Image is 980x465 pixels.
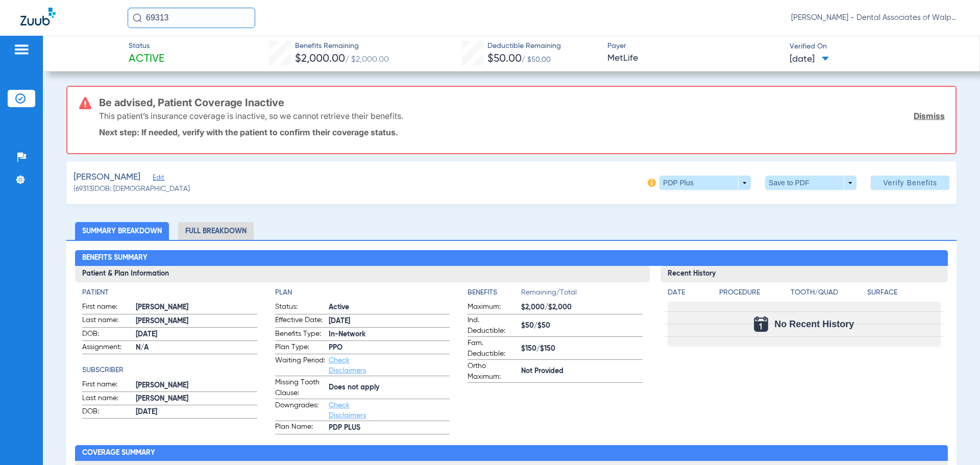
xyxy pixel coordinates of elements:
[329,316,450,327] span: [DATE]
[82,315,132,327] span: Last name:
[99,111,403,121] p: This patient’s insurance coverage is inactive, so we cannot retrieve their benefits.
[668,287,710,302] app-breakdown-title: Date
[790,53,829,66] span: [DATE]
[522,56,551,63] span: / $50.00
[73,184,190,194] span: (69313) DOB: [DEMOGRAPHIC_DATA]
[275,422,325,434] span: Plan Name:
[607,41,781,52] span: Payer
[136,329,257,340] span: [DATE]
[521,321,642,331] span: $50/$50
[871,176,949,190] button: Verify Benefits
[867,287,940,298] h4: Surface
[719,287,787,302] app-breakdown-title: Procedure
[75,266,649,282] h3: Patient & Plan Information
[136,407,257,418] span: [DATE]
[521,287,642,302] span: Remaining/Total
[82,379,132,391] span: First name:
[82,342,132,354] span: Assignment:
[128,8,255,28] input: Search for patients
[136,380,257,391] span: [PERSON_NAME]
[329,357,366,374] a: Check Disclaimers
[13,43,30,56] img: hamburger-icon
[914,111,945,121] a: Dismiss
[487,41,561,52] span: Deductible Remaining
[82,329,132,341] span: DOB:
[791,13,960,23] span: [PERSON_NAME] - Dental Associates of Walpole
[99,127,945,137] p: Next step: If needed, verify with the patient to confirm their coverage status.
[136,342,257,353] span: N/A
[75,222,169,240] li: Summary Breakdown
[468,302,518,314] span: Maximum:
[136,302,257,313] span: [PERSON_NAME]
[129,52,164,66] span: Active
[468,338,518,359] span: Fam. Deductible:
[136,316,257,327] span: [PERSON_NAME]
[178,222,254,240] li: Full Breakdown
[295,41,389,52] span: Benefits Remaining
[660,266,948,282] h3: Recent History
[329,302,450,313] span: Active
[75,445,947,461] h2: Coverage Summary
[468,361,518,382] span: Ortho Maximum:
[774,319,854,329] span: No Recent History
[754,316,768,332] img: Calendar
[295,54,345,64] span: $2,000.00
[275,342,325,354] span: Plan Type:
[275,315,325,327] span: Effective Date:
[275,287,450,298] h4: Plan
[329,342,450,353] span: PPO
[765,176,856,190] button: Save to PDF
[133,13,142,22] img: Search Icon
[73,171,140,184] span: [PERSON_NAME]
[659,176,751,190] button: PDP Plus
[329,382,450,393] span: Does not apply
[719,287,787,298] h4: Procedure
[790,41,963,52] span: Verified On
[883,179,937,187] span: Verify Benefits
[329,329,450,340] span: In-Network
[329,402,366,419] a: Check Disclaimers
[275,329,325,341] span: Benefits Type:
[521,344,642,354] span: $150/$150
[129,41,164,52] span: Status
[607,52,781,65] span: MetLife
[345,56,389,64] span: / $2,000.00
[521,302,642,313] span: $2,000/$2,000
[521,366,642,377] span: Not Provided
[668,287,710,298] h4: Date
[82,287,257,298] h4: Patient
[468,315,518,336] span: Ind. Deductible:
[82,365,257,376] h4: Subscriber
[75,250,947,266] h2: Benefits Summary
[82,302,132,314] span: First name:
[20,8,56,26] img: Zuub Logo
[468,287,521,302] app-breakdown-title: Benefits
[791,287,864,302] app-breakdown-title: Tooth/Quad
[99,97,945,108] h3: Be advised, Patient Coverage Inactive
[79,97,91,109] img: error-icon
[648,179,656,187] img: info-icon
[153,174,162,184] span: Edit
[867,287,940,302] app-breakdown-title: Surface
[275,302,325,314] span: Status:
[136,394,257,404] span: [PERSON_NAME]
[82,393,132,405] span: Last name:
[329,423,450,433] span: PDP PLUS
[82,406,132,419] span: DOB:
[929,416,980,465] iframe: Chat Widget
[275,400,325,421] span: Downgrades:
[487,54,522,64] span: $50.00
[275,377,325,399] span: Missing Tooth Clause:
[791,287,864,298] h4: Tooth/Quad
[275,355,325,376] span: Waiting Period:
[468,287,521,298] h4: Benefits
